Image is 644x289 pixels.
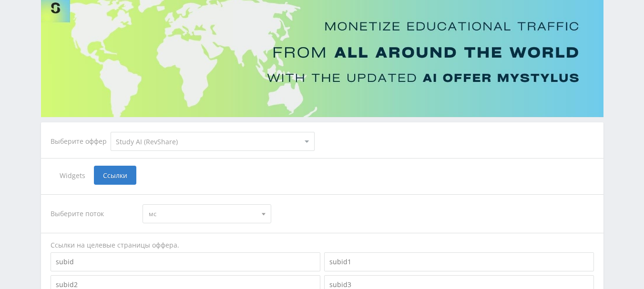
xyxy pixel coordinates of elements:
[324,252,594,271] input: subid1
[51,204,133,223] div: Выберите поток
[149,205,256,223] span: мс
[51,166,94,185] span: Widgets
[51,240,594,250] div: Ссылки на целевые страницы оффера.
[51,138,111,145] div: Выберите оффер
[94,166,136,185] span: Ссылки
[51,252,320,271] input: subid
